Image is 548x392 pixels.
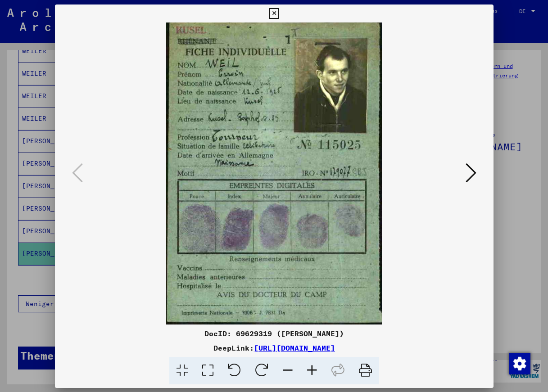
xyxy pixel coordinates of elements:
[55,342,494,353] div: DeepLink:
[254,343,335,352] a: [URL][DOMAIN_NAME]
[86,23,463,324] img: 001.jpg
[509,353,530,374] img: Zustimmung ändern
[55,328,494,339] div: DocID: 69629319 ([PERSON_NAME])
[508,352,530,374] div: Zustimmung ändern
